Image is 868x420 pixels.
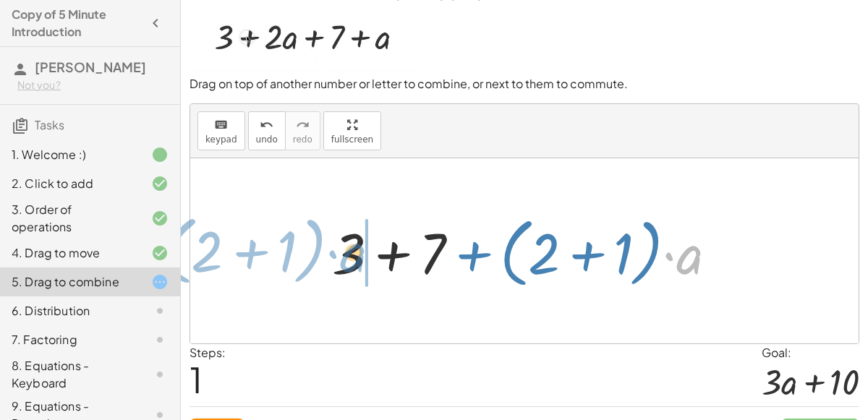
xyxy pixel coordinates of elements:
[12,244,128,262] div: 4. Drag to move
[151,302,169,320] i: Task not started.
[12,302,128,320] div: 6. Distribution
[12,6,142,40] h4: Copy of 5 Minute Introduction
[197,111,245,150] button: keyboardkeypad
[285,111,320,150] button: redoredo
[12,357,128,392] div: 8. Equations - Keyboard
[12,273,128,291] div: 5. Drag to combine
[296,116,310,134] i: redo
[190,345,226,360] label: Steps:
[323,111,381,150] button: fullscreen
[214,116,228,134] i: keyboard
[12,175,128,192] div: 2. Click to add
[151,244,169,262] i: Task finished and correct.
[248,111,286,150] button: undoundo
[260,116,273,134] i: undo
[190,1,416,72] img: 2732cd314113cae88e86a0da4ff5faf75a6c1d0334688b807fde28073a48b3bd.webp
[35,117,64,132] span: Tasks
[190,357,203,401] span: 1
[762,344,859,361] div: Goal:
[151,175,169,192] i: Task finished and correct.
[12,331,128,348] div: 7. Factoring
[293,134,312,145] span: redo
[17,78,169,93] div: Not you?
[35,59,146,75] span: [PERSON_NAME]
[12,146,128,163] div: 1. Welcome :)
[151,331,169,348] i: Task not started.
[256,134,278,145] span: undo
[12,201,128,236] div: 3. Order of operations
[151,366,169,383] i: Task not started.
[151,273,169,291] i: Task started.
[151,210,169,227] i: Task finished and correct.
[190,76,859,93] p: Drag on top of another number or letter to combine, or next to them to commute.
[331,134,373,145] span: fullscreen
[151,146,169,163] i: Task finished.
[205,134,237,145] span: keypad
